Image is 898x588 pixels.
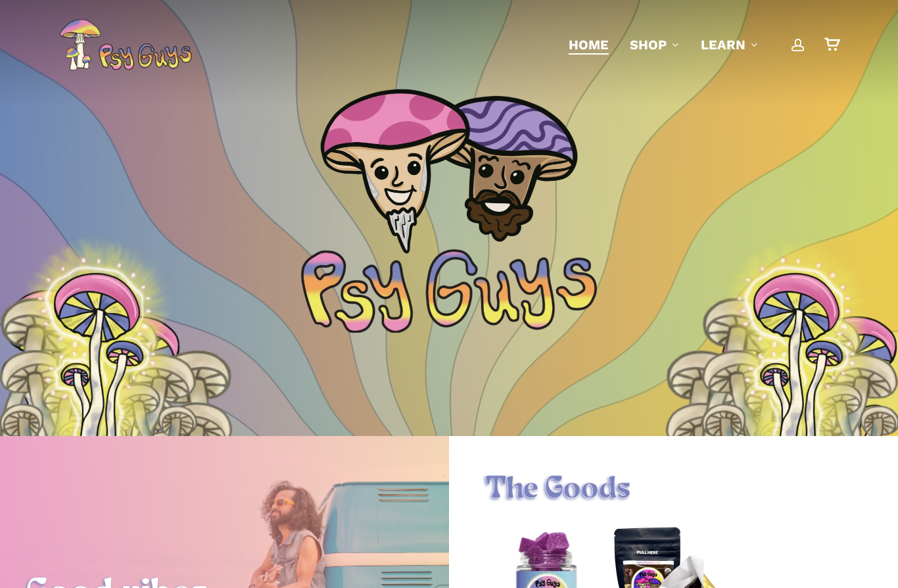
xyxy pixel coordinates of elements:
[701,37,745,53] span: Learn
[59,18,192,71] img: PsyGuys
[485,472,863,508] h1: The Goods
[824,37,839,52] a: Cart
[701,36,759,54] a: Learn
[630,36,680,54] a: Shop
[17,232,181,468] img: Colorful psychedelic mushrooms with pink, blue, and yellow patterns on a glowing yellow background.
[630,37,667,53] span: Shop
[318,72,580,269] img: PsyGuys Heads Logo
[301,249,597,333] img: Psychedelic PsyGuys Text Logo
[569,37,609,53] span: Home
[35,298,233,501] img: Illustration of a cluster of tall mushrooms with light caps and dark gills, viewed from below.
[569,36,609,54] a: Home
[717,232,881,468] img: Colorful psychedelic mushrooms with pink, blue, and yellow patterns on a glowing yellow background.
[665,298,863,501] img: Illustration of a cluster of tall mushrooms with light caps and dark gills, viewed from below.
